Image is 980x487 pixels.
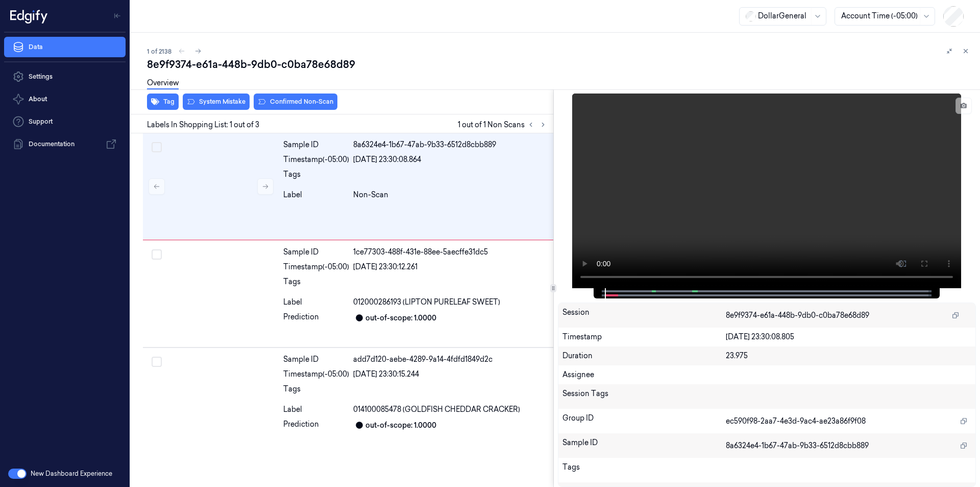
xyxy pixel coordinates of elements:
div: Tags [562,462,726,478]
div: [DATE] 23:30:15.244 [353,369,549,380]
div: Assignee [562,369,972,380]
button: Select row [152,142,162,152]
span: 8e9f9374-e61a-448b-9db0-c0ba78e68d89 [726,310,869,321]
div: 8a6324e4-1b67-47ab-9b33-6512d8cbb889 [353,140,549,150]
div: Sample ID [283,140,349,150]
div: Tags [283,384,349,400]
div: Label [283,190,349,200]
div: 23.975 [726,351,971,361]
button: Toggle Navigation [109,8,126,24]
div: 1ce77303-488f-431e-88ee-5aecffe31dc5 [353,247,549,258]
button: Select row [152,357,162,367]
span: Non-Scan [353,190,388,200]
button: Select row [152,249,162,260]
div: Prediction [283,419,349,431]
a: Overview [147,78,179,89]
div: Sample ID [283,354,349,365]
div: Timestamp [562,332,726,342]
span: 014100085478 (GOLDFISH CHEDDAR CRACKER) [353,404,520,415]
button: Confirmed Non-Scan [254,94,337,110]
div: [DATE] 23:30:08.864 [353,154,549,165]
span: 012000286193 (LIPTON PURELEAF SWEET) [353,297,500,308]
div: Duration [562,351,726,361]
div: Timestamp (-05:00) [283,369,349,380]
div: Sample ID [562,437,726,454]
button: System Mistake [183,94,250,110]
a: Support [4,111,126,132]
div: [DATE] 23:30:12.261 [353,262,549,272]
span: 1 of 2138 [147,47,171,56]
button: Tag [147,94,179,110]
span: 1 out of 1 Non Scans [458,119,549,131]
div: Label [283,404,349,415]
div: [DATE] 23:30:08.805 [726,332,971,342]
div: add7d120-aebe-4289-9a14-4fdfd1849d2c [353,354,549,365]
a: Settings [4,66,126,87]
div: Prediction [283,312,349,324]
span: 8a6324e4-1b67-47ab-9b33-6512d8cbb889 [726,440,869,451]
div: Tags [283,276,349,293]
div: 8e9f9374-e61a-448b-9db0-c0ba78e68d89 [147,57,972,72]
div: Timestamp (-05:00) [283,262,349,272]
span: ec590f98-2aa7-4e3d-9ac4-ae23a86f9f08 [726,416,866,427]
div: out-of-scope: 1.0000 [365,420,436,431]
div: Session [562,307,726,323]
button: About [4,89,126,109]
a: Documentation [4,134,126,154]
div: Tags [283,169,349,185]
div: out-of-scope: 1.0000 [365,313,436,323]
div: Sample ID [283,247,349,258]
a: Data [4,37,126,57]
div: Timestamp (-05:00) [283,154,349,165]
span: Labels In Shopping List: 1 out of 3 [147,120,259,130]
div: Label [283,297,349,308]
div: Session Tags [562,388,726,405]
div: Group ID [562,413,726,429]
